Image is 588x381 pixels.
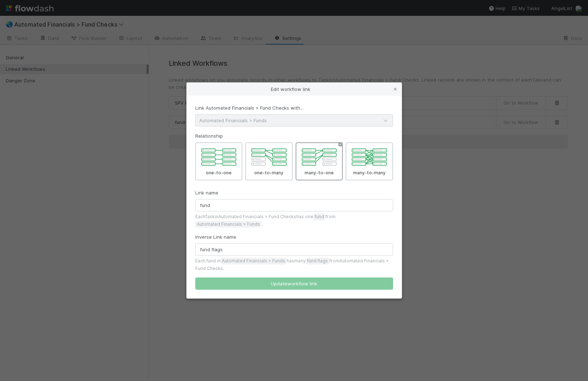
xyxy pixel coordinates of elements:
[195,221,261,228] span: Automated Financials > Funds
[195,189,218,196] label: Link name
[220,258,287,264] span: Automated Financials > Funds
[306,258,329,264] span: fund flags
[313,214,325,220] span: fund
[195,233,236,240] label: Inverse Link name
[195,214,336,226] small: Each Task in Automated Financials > Fund Checks has one from .
[195,132,223,139] label: Relationship
[195,277,393,290] button: Updateworkflow link
[187,83,402,96] div: Edit workflow link
[195,258,389,271] small: Each fund in has many from Automated Financials > Fund Checks .
[195,104,304,111] label: Link Automated Financials > Fund Checks with...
